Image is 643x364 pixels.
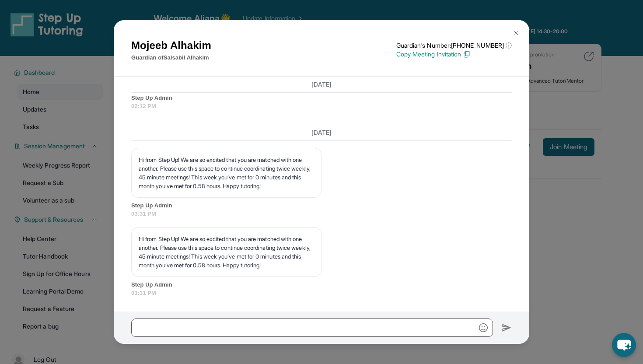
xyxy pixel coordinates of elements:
[131,80,512,89] h3: [DATE]
[396,50,512,59] p: Copy Meeting Invitation
[139,234,314,269] p: Hi from Step Up! We are so excited that you are matched with one another. Please use this space t...
[396,41,512,50] p: Guardian's Number: [PHONE_NUMBER]
[131,38,211,53] h1: Mojeeb Alhakim
[463,50,471,58] img: Copy Icon
[131,53,211,62] p: Guardian of Salsabil Alhakim
[131,280,512,289] span: Step Up Admin
[502,322,512,333] img: Send icon
[131,289,512,297] span: 03:31 PM
[131,128,512,137] h3: [DATE]
[131,102,512,111] span: 02:12 PM
[612,333,636,357] button: chat-button
[513,30,520,37] img: Close Icon
[139,155,314,190] p: Hi from Step Up! We are so excited that you are matched with one another. Please use this space t...
[479,323,488,332] img: Emoji
[131,201,512,210] span: Step Up Admin
[131,94,512,102] span: Step Up Admin
[506,41,512,50] span: ⓘ
[131,210,512,218] span: 03:31 PM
